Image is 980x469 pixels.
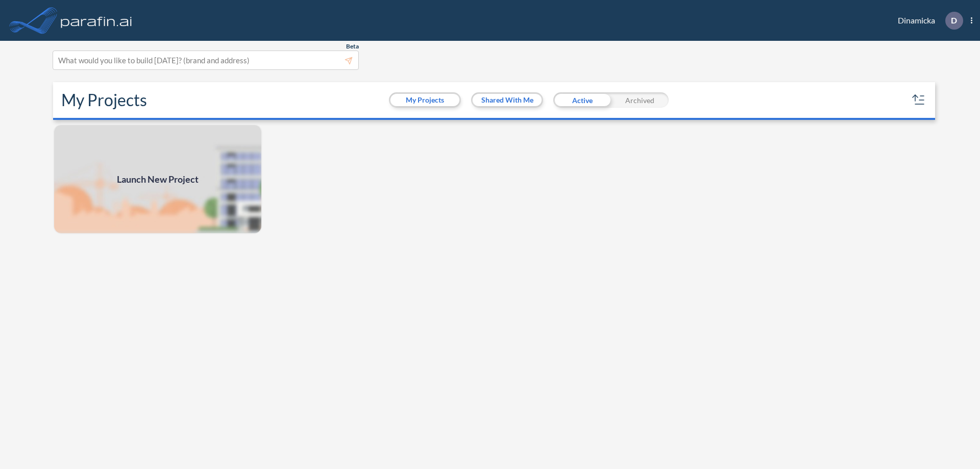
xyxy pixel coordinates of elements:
[346,42,359,51] span: Beta
[473,94,542,106] button: Shared With Me
[553,92,611,108] div: Active
[59,10,134,31] img: logo
[53,124,262,234] a: Launch New Project
[117,172,199,186] span: Launch New Project
[53,124,262,234] img: add
[390,94,459,106] button: My Projects
[61,90,147,110] h2: My Projects
[951,16,957,25] p: D
[883,12,972,30] div: Dinamicka
[911,92,927,108] button: sort
[611,92,669,108] div: Archived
